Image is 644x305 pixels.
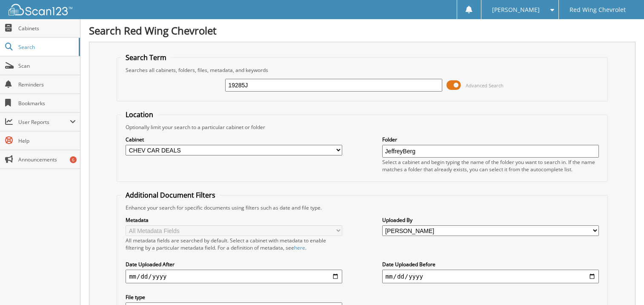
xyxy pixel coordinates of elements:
span: Red Wing Chevrolet [570,7,626,12]
div: All metadata fields are searched by default. Select a cabinet with metadata to enable filtering b... [126,237,342,251]
span: User Reports [18,118,70,126]
input: start [126,270,342,283]
legend: Search Term [121,53,171,62]
span: Help [18,137,76,144]
span: Announcements [18,156,76,163]
legend: Additional Document Filters [121,190,220,200]
div: Optionally limit your search to a particular cabinet or folder [121,124,603,131]
a: here [294,244,305,251]
span: Advanced Search [466,82,504,89]
label: Date Uploaded Before [382,261,599,268]
div: 6 [70,156,77,163]
span: Cabinets [18,25,76,32]
div: Searches all cabinets, folders, files, metadata, and keywords [121,66,603,74]
input: end [382,270,599,283]
span: Reminders [18,81,76,88]
label: Uploaded By [382,216,599,224]
div: Select a cabinet and begin typing the name of the folder you want to search in. If the name match... [382,158,599,173]
div: Enhance your search for specific documents using filters such as date and file type. [121,204,603,211]
span: Bookmarks [18,100,76,107]
label: Folder [382,136,599,143]
label: File type [126,293,342,301]
img: scan123-logo-white.svg [9,4,72,15]
legend: Location [121,110,157,119]
span: Scan [18,62,76,69]
span: [PERSON_NAME] [492,7,540,12]
label: Metadata [126,216,342,224]
label: Date Uploaded After [126,261,342,268]
h1: Search Red Wing Chevrolet [89,23,635,37]
label: Cabinet [126,136,342,143]
span: Search [18,43,74,51]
